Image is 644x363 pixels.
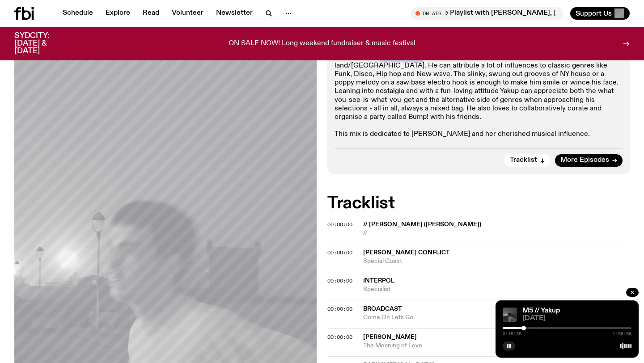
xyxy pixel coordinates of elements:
[522,307,560,314] a: M5 // Yakup
[576,9,612,17] span: Support Us
[137,7,165,20] a: Read
[363,334,417,340] span: [PERSON_NAME]
[14,32,72,55] h3: SYDCITY: [DATE] & [DATE]
[100,7,136,20] a: Explore
[363,285,630,294] span: Specialist
[363,278,394,284] span: Interpol
[560,157,609,164] span: More Episodes
[327,307,352,312] button: 00:00:00
[166,7,209,20] a: Volunteer
[570,7,630,20] button: Support Us
[211,7,258,20] a: Newsletter
[522,315,631,322] span: [DATE]
[363,313,630,322] span: Come On Lets Go
[510,157,537,164] span: Tracklist
[327,335,352,340] button: 00:00:00
[327,305,352,312] span: 00:00:00
[327,195,630,211] h2: Tracklist
[327,250,352,255] button: 00:00:00
[335,53,623,139] p: [PERSON_NAME] aka [PERSON_NAME] is a local DJ based on Gadigal land/[GEOGRAPHIC_DATA]. He can att...
[363,249,450,256] span: [PERSON_NAME] Conflict
[363,257,630,266] span: Special Guest
[555,154,623,167] a: More Episodes
[363,306,402,312] span: Broadcast
[327,277,352,284] span: 00:00:00
[503,332,521,336] span: 0:19:35
[504,154,551,167] button: Tracklist
[327,333,352,341] span: 00:00:00
[363,229,630,237] span: //
[363,221,481,228] span: // [PERSON_NAME] ([PERSON_NAME])
[327,279,352,283] button: 00:00:00
[327,221,352,228] span: 00:00:00
[229,40,415,48] p: ON SALE NOW! Long weekend fundraiser & music festival
[327,222,352,227] button: 00:00:00
[411,7,563,20] button: On AirThe Playlist with [PERSON_NAME], [PERSON_NAME], [PERSON_NAME], [PERSON_NAME], and Raf
[613,332,631,336] span: 1:59:56
[327,249,352,256] span: 00:00:00
[363,342,630,350] span: The Meaning of Love
[57,7,98,20] a: Schedule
